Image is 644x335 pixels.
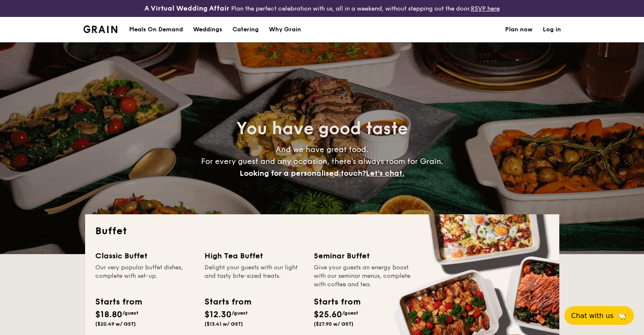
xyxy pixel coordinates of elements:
span: Looking for a personalised touch? [240,169,366,178]
a: Logotype [83,25,118,33]
span: $18.80 [95,310,122,320]
span: ($20.49 w/ GST) [95,321,136,327]
a: Meals On Demand [124,17,188,42]
span: Let's chat. [366,169,404,178]
a: Weddings [188,17,227,42]
span: /guest [342,310,358,316]
div: Starts from [205,296,251,308]
h4: A Virtual Wedding Affair [144,3,229,14]
div: Meals On Demand [129,17,183,42]
a: Why Grain [264,17,306,42]
div: Why Grain [269,17,301,42]
span: 🦙 [617,311,627,321]
div: Starts from [314,296,360,308]
div: Give your guests an energy boost with our seminar menus, complete with coffee and tea. [314,263,413,289]
div: Starts from [95,296,141,308]
div: Weddings [193,17,222,42]
div: High Tea Buffet [205,250,304,262]
img: Grain [83,25,118,33]
h1: Catering [232,17,259,42]
span: $25.60 [314,310,342,320]
div: Delight your guests with our light and tasty bite-sized treats. [205,263,304,289]
span: You have good taste [236,119,408,139]
div: Seminar Buffet [314,250,413,262]
h2: Buffet [95,224,549,238]
span: ($27.90 w/ GST) [314,321,354,327]
span: /guest [122,310,138,316]
div: Our very popular buffet dishes, complete with set-up. [95,263,194,289]
a: RSVP here [471,5,500,12]
a: Catering [227,17,264,42]
span: ($13.41 w/ GST) [205,321,243,327]
div: Plan the perfect celebration with us, all in a weekend, without stepping out the door. [108,3,537,14]
span: /guest [232,310,248,316]
button: Chat with us🦙 [564,306,634,325]
span: $12.30 [205,310,232,320]
span: Chat with us [571,312,614,320]
span: And we have great food. For every guest and any occasion, there’s always room for Grain. [201,145,443,178]
a: Log in [543,17,561,42]
div: Classic Buffet [95,250,194,262]
a: Plan now [505,17,533,42]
